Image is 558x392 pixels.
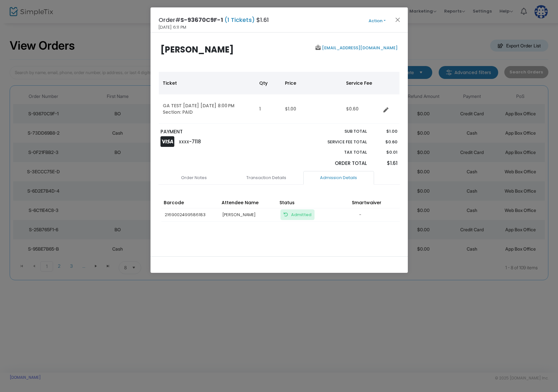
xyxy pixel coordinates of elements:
[159,72,255,94] th: Ticket
[160,44,234,55] b: [PERSON_NAME]
[189,138,201,145] span: -7118
[359,212,361,218] span: -
[159,24,186,31] span: [DATE] 6:11 PM
[223,16,256,24] span: (1 Tickets)
[313,128,367,135] p: Sub total
[313,149,367,156] p: Tax Total
[342,72,381,94] th: Service Fee
[321,45,398,51] a: [EMAIL_ADDRESS][DOMAIN_NAME]
[161,208,219,222] td: 2169002499586183
[342,94,381,124] td: $0.60
[255,94,281,124] td: 1
[313,160,367,167] p: Order Total
[231,171,302,185] a: Transaction Details
[179,139,189,145] span: XXXX
[373,149,398,156] p: $0.01
[373,128,398,135] p: $1.00
[219,208,277,222] td: [PERSON_NAME]
[159,72,399,124] div: Data table
[255,72,281,94] th: Qty
[281,72,342,94] th: Price
[303,171,374,185] a: Admission Details
[291,212,311,218] span: Admitted
[159,171,229,185] a: Order Notes
[277,197,350,208] th: Status
[180,16,223,24] span: S-93670C9F-1
[159,94,255,124] td: GA TEST [DATE] [DATE] 8:00 PM Section: PAID
[373,160,398,167] p: $1.61
[281,94,342,124] td: $1.00
[350,197,407,208] th: Smartwaiver
[393,15,402,24] button: Close
[219,197,277,208] th: Attendee Name
[161,197,219,208] th: Barcode
[358,17,397,24] button: Action
[160,128,276,136] p: PAYMENT
[159,15,269,24] h4: Order# $1.61
[373,139,398,145] p: $0.60
[313,139,367,145] p: Service Fee Total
